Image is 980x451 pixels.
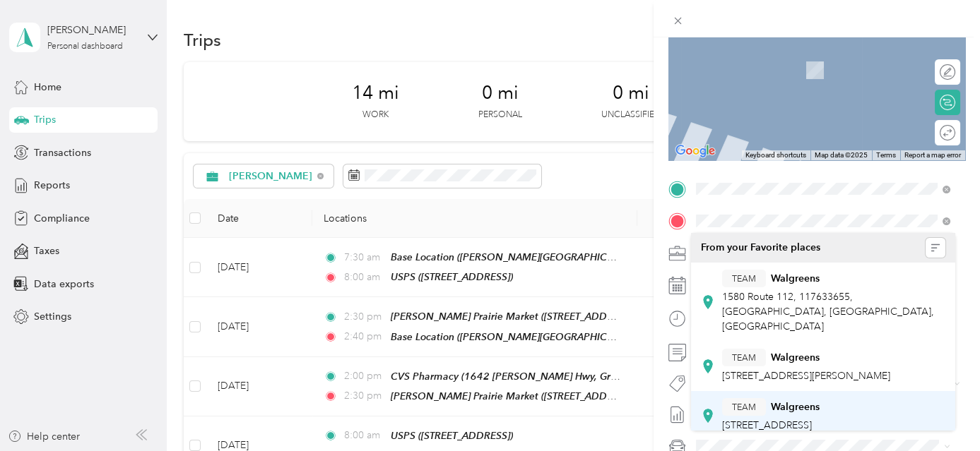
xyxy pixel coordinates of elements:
span: TEAM [732,401,756,414]
strong: Walgreens [771,272,820,285]
button: TEAM [722,398,766,416]
span: TEAM [732,272,756,285]
a: Open this area in Google Maps (opens a new window) [672,142,719,160]
span: Map data ©2025 [815,151,868,159]
span: From your Favorite places [701,241,820,254]
strong: Walgreens [771,401,820,414]
img: Google [672,142,719,160]
span: 1580 Route 112, 117633655, [GEOGRAPHIC_DATA], [GEOGRAPHIC_DATA], [GEOGRAPHIC_DATA] [722,291,934,332]
span: [STREET_ADDRESS] [722,419,812,431]
iframe: Everlance-gr Chat Button Frame [901,372,980,451]
button: TEAM [722,270,766,287]
span: TEAM [732,351,756,364]
button: Keyboard shortcuts [745,150,806,160]
span: [STREET_ADDRESS][PERSON_NAME] [722,370,890,382]
a: Terms (opens in new tab) [876,151,896,159]
strong: Walgreens [771,351,820,364]
button: TEAM [722,349,766,366]
a: Report a map error [904,151,961,159]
